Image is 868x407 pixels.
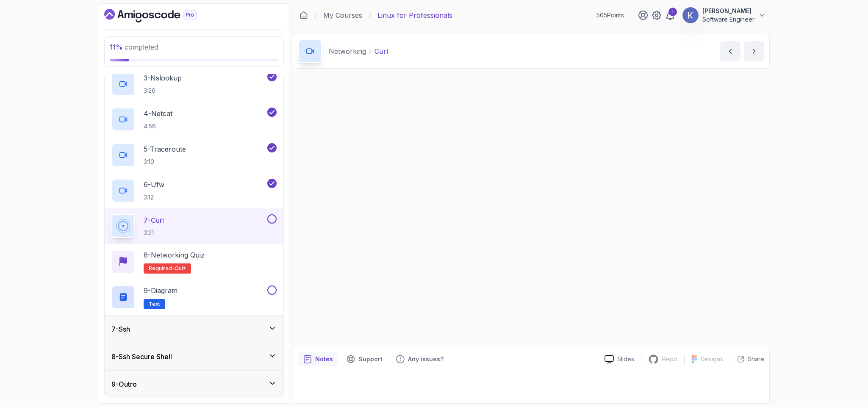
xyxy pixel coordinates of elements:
button: next content [744,41,764,61]
button: 9-DiagramText [111,285,277,309]
span: completed [110,43,158,51]
p: 3:26 [144,86,182,95]
p: Curl [374,46,388,56]
span: Required- [149,265,175,272]
p: Linux for Professionals [377,10,452,20]
p: Share [748,355,764,363]
button: 9-Outro [105,371,283,398]
button: 5-Traceroute3:10 [111,143,277,167]
p: 3:10 [144,158,186,166]
a: My Courses [323,10,362,20]
p: 505 Points [596,11,624,19]
h3: 9 - Outro [111,379,137,389]
p: 3:12 [144,193,164,202]
p: Support [358,355,383,363]
h3: 8 - Ssh Secure Shell [111,352,172,362]
button: 7-Ssh [105,316,283,343]
p: Any issues? [408,355,444,363]
p: Software Engineer [702,15,754,24]
p: Notes [315,355,333,363]
button: 4-Netcat4:56 [111,108,277,131]
p: Repo [662,355,677,363]
a: Dashboard [300,11,308,19]
a: 1 [665,10,675,20]
button: 8-Networking QuizRequired-quiz [111,250,277,274]
button: Support button [341,352,388,366]
p: Designs [701,355,723,363]
button: Feedback button [391,352,449,366]
p: 3:21 [144,229,164,237]
p: 7 - Curl [144,215,164,225]
a: Slides [598,355,641,364]
button: Share [730,355,764,363]
button: 3-Nslookup3:26 [111,72,277,96]
a: Dashboard [104,9,216,22]
button: 8-Ssh Secure Shell [105,343,283,370]
p: 4 - Netcat [144,108,172,119]
span: Text [149,301,160,307]
p: Networking [329,46,366,56]
span: quiz [175,265,186,272]
p: [PERSON_NAME] [702,7,754,15]
button: notes button [298,352,338,366]
button: user profile image[PERSON_NAME]Software Engineer [682,7,766,24]
p: 3 - Nslookup [144,73,182,83]
p: 8 - Networking Quiz [144,250,205,260]
button: 6-Ufw3:12 [111,179,277,202]
span: 11 % [110,43,123,51]
button: previous content [720,41,740,61]
p: 4:56 [144,122,172,130]
img: user profile image [682,7,699,23]
div: 1 [668,8,677,16]
p: 9 - Diagram [144,285,177,296]
p: 6 - Ufw [144,180,164,190]
p: 5 - Traceroute [144,144,186,154]
h3: 7 - Ssh [111,324,130,334]
button: 7-Curl3:21 [111,214,277,238]
p: Slides [617,355,634,363]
